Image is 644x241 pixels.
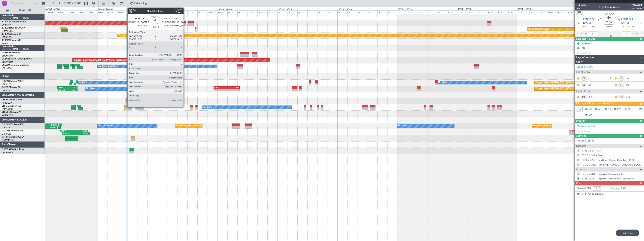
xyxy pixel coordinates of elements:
[2,23,11,26] a: EVRA/RIX
[583,21,591,25] span: [DATE]
[536,80,595,85] div: Planned Maint [GEOGRAPHIC_DATA] ([GEOGRAPHIC_DATA])
[2,21,10,23] span: T7-DYN
[68,89,78,91] div: 16:21 Z
[417,10,427,14] div: 08:00
[226,87,239,89] div: LFMN
[583,25,589,29] span: ETOT
[79,80,87,85] div: No Crew
[2,52,10,54] span: LX-GBH
[557,10,567,14] div: 16:00
[227,10,237,14] div: 04:00
[208,10,217,14] div: 20:00
[377,10,387,14] div: 16:00
[2,148,10,151] span: D-CESA
[214,89,227,91] div: -
[226,89,239,91] div: -
[337,10,347,14] div: 00:00
[86,86,95,92] div: No Crew
[537,10,547,14] div: 08:00
[134,2,150,5] span: Refreshing...
[74,57,129,63] div: Unplanned Maint [GEOGRAPHIC_DATA] (Al Maktoum Intl)
[338,8,352,11] div: [DATE] - [DATE]
[76,132,89,135] div: 20:50 Z
[397,10,407,14] div: 00:00
[10,9,40,12] span: All Aircraft
[248,10,257,14] div: 12:00
[2,151,14,154] a: EDDM/MUC
[2,39,21,41] a: T7-PJ29Falcon 7X
[2,136,10,138] span: CS-RRC
[2,64,29,66] a: LX-AOACitation Mustang
[147,10,157,14] div: 20:00
[2,61,13,63] a: EDLW/DTM
[447,10,457,14] div: 20:00
[2,111,21,113] a: 9H-VSLKFalcon 7X
[367,10,377,14] div: 12:00
[569,130,582,132] div: KRNO
[158,10,168,14] div: 00:00
[467,10,477,14] div: 04:00
[45,124,57,126] div: EGGW
[407,10,417,14] div: 04:00
[2,114,13,117] a: WMSA/SZB
[44,126,56,128] div: 07:43 Z
[581,32,587,36] span: ATOT
[629,7,642,10] span: Pref Charter
[527,10,537,14] div: 04:00
[477,10,487,14] div: 08:00
[60,130,74,132] div: EGGW
[569,132,582,135] div: -
[398,8,412,11] div: [DATE] - [DATE]
[108,10,117,14] div: 04:00
[507,10,517,14] div: 20:00
[487,10,497,14] div: 12:00
[2,124,23,126] a: CS-DOUGlobal 6500
[2,99,10,101] span: 9H-YAA
[457,10,467,14] div: 00:00
[605,12,614,16] span: 9H-YAA
[2,108,13,111] a: LFMD/CEQ
[533,123,592,129] div: Planned Maint [GEOGRAPHIC_DATA] ([GEOGRAPHIC_DATA])
[2,54,13,57] a: EDLW/DTM
[2,86,10,89] span: F-HECD
[118,10,128,14] div: 08:00
[4,7,41,13] button: All Aircraft
[347,10,357,14] div: 04:00
[621,21,629,25] span: [DATE]
[99,64,116,69] div: No Crew Sabadell
[2,21,26,23] a: T7-DYNChallenger 604
[2,86,20,89] a: F-HECDFalcon 7X
[158,8,173,11] div: [DATE] - [DATE]
[128,0,151,6] button: Refreshing...
[297,10,307,14] div: 08:00
[2,52,20,54] a: LX-GBHFalcon 7X
[2,80,10,82] span: F-GPNJ
[58,87,67,89] div: DNAA
[2,111,11,113] span: 9H-VSLK
[2,133,12,135] a: LFPB/LBG
[2,27,9,29] span: T7-EMI
[599,5,620,9] div: Flight Confirmed
[2,36,12,39] a: LFPB/LBG
[307,10,317,14] div: 12:00
[176,123,235,129] div: Planned Maint [GEOGRAPHIC_DATA] ([GEOGRAPHIC_DATA])
[2,130,10,132] span: CS-JHH
[287,10,297,14] div: 04:00
[68,10,78,14] div: 12:00
[58,10,68,14] div: 08:00
[621,18,633,21] span: FCOD OLL
[2,148,25,151] a: D-CESACitation Bravo
[398,123,407,129] div: No Crew
[2,105,9,107] span: 9H-LPZ
[267,10,277,14] div: 20:00
[2,83,12,86] a: LFPB/LBG
[629,3,642,7] span: CONGO01
[68,87,77,89] div: SBBR
[257,10,267,14] div: 16:00
[427,10,437,14] div: 12:00
[197,10,207,14] div: 16:00
[88,10,98,14] div: 20:00
[2,58,32,60] a: LX-INBFalcon 900EX EASy II
[278,8,292,11] div: [DATE] - [DATE]
[583,18,595,21] span: FCBB BZV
